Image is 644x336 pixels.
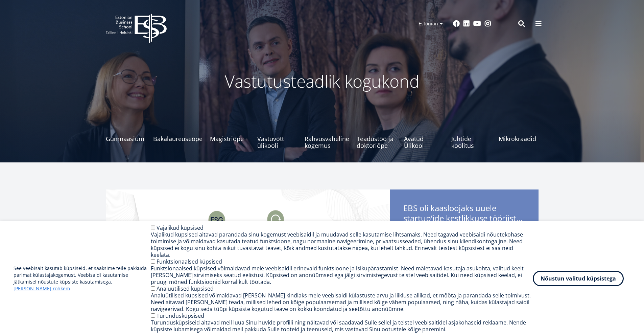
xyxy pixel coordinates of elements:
span: Gümnaasium [106,135,146,142]
a: Instagram [484,20,491,27]
span: Bakalaureuseõpe [153,135,202,142]
a: Magistriõpe [210,122,250,149]
img: Startup toolkit image [106,189,390,318]
label: Funktsionaalsed küpsised [157,258,222,265]
div: Vajalikud küpsised aitavad parandada sinu kogemust veebisaidil ja muudavad selle kasutamise lihts... [151,231,533,258]
p: Vastutusteadlik kogukond [143,71,501,91]
span: Rahvusvaheline kogemus [305,135,349,149]
div: Funktsionaalsed küpsised võimaldavad meie veebisaidil erinevaid funktsioone ja isikupärastamist. ... [151,265,533,285]
a: Vastuvõtt ülikooli [257,122,297,149]
div: Analüütilised küpsised võimaldavad [PERSON_NAME] kindlaks meie veebisaidi külastuste arvu ja liik... [151,292,533,312]
a: Linkedin [463,20,470,27]
span: startup’ide kestlikkuse tööriistakastile [403,213,525,223]
span: Vastuvõtt ülikooli [257,135,297,149]
span: Juhtide koolitus [451,135,491,149]
a: Avatud Ülikool [404,122,444,149]
span: Teadustöö ja doktoriõpe [357,135,397,149]
p: See veebisait kasutab küpsiseid, et saaksime teile pakkuda parimat külastajakogemust. Veebisaidi ... [14,265,151,292]
div: Turundusküpsiseid aitavad meil luua Sinu huvide profiili ning näitavad või saadavad Sulle sellel ... [151,319,533,333]
a: Juhtide koolitus [451,122,491,149]
button: Nõustun valitud küpsistega [533,271,624,286]
label: Analüütilised küpsised [157,285,214,292]
a: Gümnaasium [106,122,146,149]
a: Facebook [453,20,460,27]
a: Teadustöö ja doktoriõpe [357,122,397,149]
a: Bakalaureuseõpe [153,122,202,149]
span: Magistriõpe [210,135,250,142]
a: Mikrokraadid [499,122,539,149]
span: Mikrokraadid [499,135,539,142]
a: [PERSON_NAME] rohkem [14,285,70,292]
label: Vajalikud küpsised [157,224,204,231]
span: Avatud Ülikool [404,135,444,149]
label: Turundusküpsised [157,312,204,319]
a: Rahvusvaheline kogemus [305,122,349,149]
a: Youtube [473,20,481,27]
span: EBS oli kaasloojaks uuele [403,203,525,225]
